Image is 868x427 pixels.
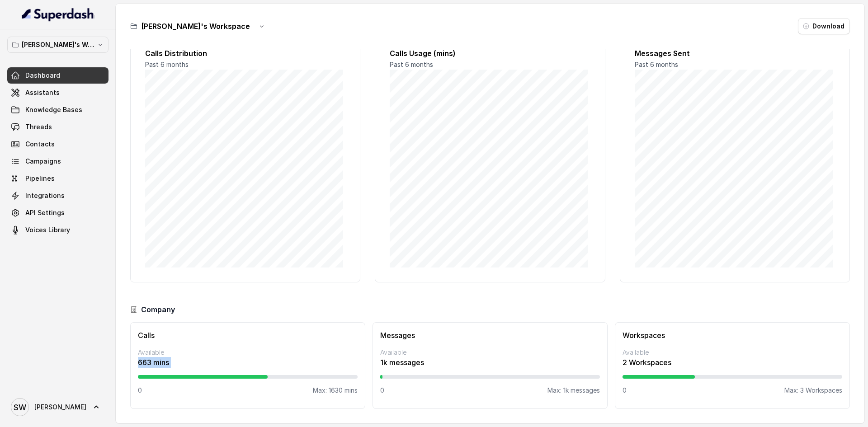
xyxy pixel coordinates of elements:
span: Voices Library [25,225,70,235]
h3: Messages [380,330,600,341]
text: SW [14,403,26,412]
p: 2 Workspaces [623,357,842,368]
p: 0 [380,386,384,395]
a: Contacts [7,136,108,152]
p: 0 [138,386,142,395]
span: Dashboard [25,71,60,80]
h3: Workspaces [623,330,842,341]
span: API Settings [25,208,65,217]
h3: Company [141,304,175,315]
p: Available [623,348,842,357]
a: Dashboard [7,67,108,84]
img: light.svg [22,7,94,22]
p: [PERSON_NAME]'s Workspace [22,39,94,50]
span: Threads [25,122,52,131]
span: Pipelines [25,174,55,183]
button: [PERSON_NAME]'s Workspace [7,37,108,53]
span: Assistants [25,88,60,97]
p: Max: 1k messages [547,386,600,395]
a: Threads [7,119,108,135]
p: Max: 1630 mins [313,386,358,395]
h3: Calls [138,330,358,341]
span: Past 6 months [635,61,678,68]
a: Integrations [7,188,108,204]
p: Available [380,348,600,357]
span: Integrations [25,191,65,200]
span: Contacts [25,140,55,149]
p: 1k messages [380,357,600,368]
h2: Calls Distribution [145,48,345,59]
a: Voices Library [7,222,108,238]
h2: Calls Usage (mins) [390,48,590,59]
p: 663 mins [138,357,358,368]
p: Max: 3 Workspaces [784,386,842,395]
h3: [PERSON_NAME]'s Workspace [141,21,250,32]
a: [PERSON_NAME] [7,394,108,420]
button: Download [798,18,850,34]
a: Assistants [7,84,108,101]
p: 0 [623,386,627,395]
span: Past 6 months [145,61,189,68]
span: Campaigns [25,157,61,166]
span: Knowledge Bases [25,105,82,114]
span: Past 6 months [390,61,433,68]
p: Available [138,348,358,357]
h2: Messages Sent [635,48,835,59]
a: Campaigns [7,153,108,169]
a: API Settings [7,205,108,221]
a: Pipelines [7,170,108,187]
a: Knowledge Bases [7,102,108,118]
span: [PERSON_NAME] [34,403,86,412]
